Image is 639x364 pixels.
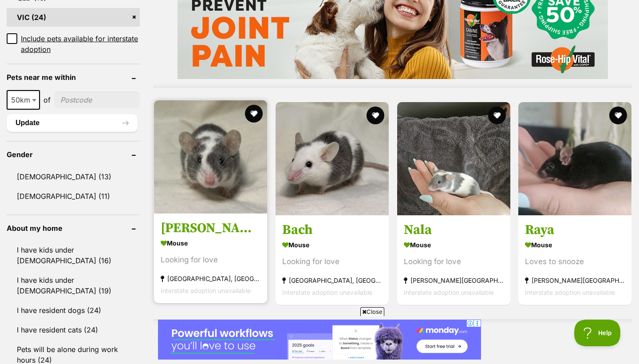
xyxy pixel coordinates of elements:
iframe: Help Scout Beacon - Open [574,320,621,346]
button: favourite [609,107,627,124]
span: Interstate adoption unavailable [404,289,494,296]
span: 50km [8,94,39,106]
strong: [PERSON_NAME][GEOGRAPHIC_DATA] [404,274,504,286]
span: Include pets available for interstate adoption [21,33,140,55]
a: I have kids under [DEMOGRAPHIC_DATA] (16) [7,241,140,270]
button: Update [7,114,138,132]
button: favourite [245,105,263,123]
div: Looking for love [282,256,382,268]
button: favourite [367,107,384,124]
iframe: Advertisement [158,320,481,360]
strong: [PERSON_NAME][GEOGRAPHIC_DATA] [525,274,625,286]
strong: Mouse [404,238,504,251]
strong: [GEOGRAPHIC_DATA], [GEOGRAPHIC_DATA] [161,273,260,285]
a: Nala Mouse Looking for love [PERSON_NAME][GEOGRAPHIC_DATA] Interstate adoption unavailable [397,215,510,305]
span: Interstate adoption unavailable [282,289,372,296]
img: Raya - Mouse [518,102,631,215]
div: Loves to snooze [525,256,625,268]
header: Pets near me within [7,73,140,81]
a: Include pets available for interstate adoption [7,33,140,55]
span: of [43,95,51,105]
span: Interstate adoption unavailable [161,287,251,294]
h3: Nala [404,222,504,238]
header: Gender [7,150,140,158]
strong: Mouse [282,238,382,251]
input: postcode [54,91,140,108]
img: Nala - Mouse [397,102,510,215]
strong: Mouse [525,238,625,251]
a: [PERSON_NAME] Mouse Looking for love [GEOGRAPHIC_DATA], [GEOGRAPHIC_DATA] Interstate adoption una... [154,213,267,303]
strong: [GEOGRAPHIC_DATA], [GEOGRAPHIC_DATA] [282,274,382,286]
span: Close [360,307,384,316]
a: [DEMOGRAPHIC_DATA] (11) [7,187,140,206]
header: About my home [7,224,140,232]
a: I have kids under [DEMOGRAPHIC_DATA] (19) [7,271,140,300]
a: Raya Mouse Loves to snooze [PERSON_NAME][GEOGRAPHIC_DATA] Interstate adoption unavailable [518,215,631,305]
img: Mozart - Mouse [154,100,267,214]
h3: Bach [282,222,382,238]
span: 50km [7,90,40,110]
a: I have resident cats (24) [7,320,140,339]
h3: Raya [525,222,625,238]
button: favourite [488,107,505,124]
img: Bach - Mouse [276,102,389,215]
a: Bach Mouse Looking for love [GEOGRAPHIC_DATA], [GEOGRAPHIC_DATA] Interstate adoption unavailable [276,215,389,305]
span: Interstate adoption unavailable [525,289,615,296]
a: VIC (24) [7,8,140,27]
a: [DEMOGRAPHIC_DATA] (13) [7,167,140,186]
strong: Mouse [161,237,260,249]
div: Looking for love [161,254,260,266]
a: I have resident dogs (24) [7,301,140,320]
h3: [PERSON_NAME] [161,220,260,237]
div: Looking for love [404,256,504,268]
